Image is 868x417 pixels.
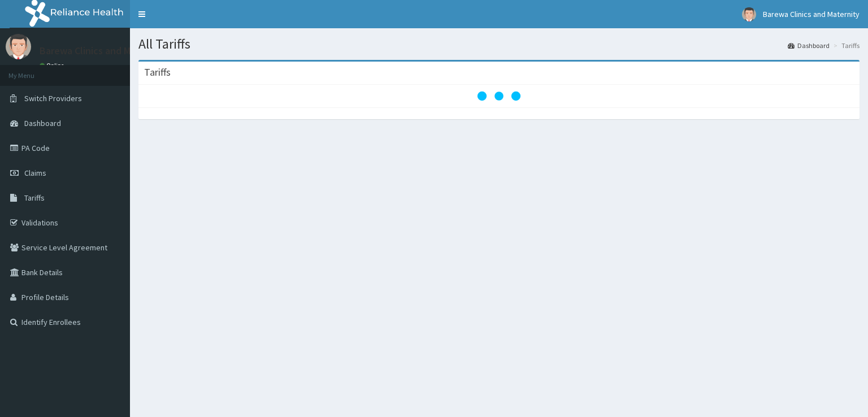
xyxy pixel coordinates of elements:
[24,168,46,178] span: Claims
[24,118,61,128] span: Dashboard
[40,46,167,56] p: Barewa Clinics and Maternity
[831,41,860,50] li: Tariffs
[24,93,82,103] span: Switch Providers
[24,193,45,203] span: Tariffs
[788,41,830,50] a: Dashboard
[476,73,522,119] svg: audio-loading
[138,37,860,51] h1: All Tariffs
[40,62,67,69] a: Online
[6,34,31,59] img: User Image
[144,67,171,77] h3: Tariffs
[742,7,756,21] img: User Image
[763,9,860,19] span: Barewa Clinics and Maternity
